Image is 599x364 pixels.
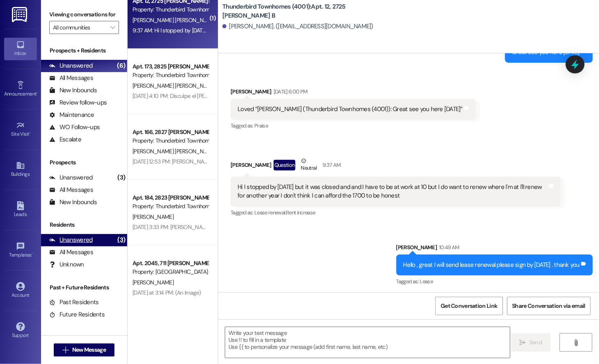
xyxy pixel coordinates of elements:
div: Neutral [299,157,318,174]
span: • [32,251,33,257]
a: Account [4,280,37,302]
div: (3) [116,171,128,184]
i:  [62,347,69,353]
img: ResiDesk Logo [12,7,29,22]
div: 10:49 AM [437,243,460,252]
div: Unanswered [49,173,93,182]
div: Past + Future Residents [41,283,127,292]
span: Lease [420,278,433,285]
div: Tagged as: [231,207,561,218]
button: Get Conversation Link [435,297,503,315]
div: Review follow-ups [49,98,107,107]
span: • [37,90,38,96]
span: Rent increase [286,209,316,216]
div: 9:37 AM [320,161,341,169]
div: Unanswered [49,236,93,244]
a: Buildings [4,159,37,181]
div: All Messages [49,248,93,257]
i:  [520,339,526,346]
div: [PERSON_NAME]. ([EMAIL_ADDRESS][DOMAIN_NAME]) [222,22,373,31]
div: All Messages [49,74,93,82]
button: Share Conversation via email [507,297,591,315]
input: All communities [53,21,106,34]
div: (3) [116,234,128,246]
div: Maintenance [49,111,94,119]
div: All Messages [49,186,93,194]
div: (6) [115,59,128,72]
i:  [110,24,115,31]
div: Unanswered [49,61,93,70]
i:  [573,339,579,346]
a: Support [4,320,37,342]
div: Loved “[PERSON_NAME] (Thunderbird Townhomes (4001)): Great see you here [DATE]” [238,105,463,114]
span: Lease renewal , [254,209,286,216]
div: Tagged as: [396,275,593,287]
div: Unknown [49,260,84,269]
span: Get Conversation Link [441,302,497,310]
div: Prospects + Residents [41,46,127,55]
span: Praise [254,122,268,129]
div: Escalate [49,135,81,144]
a: Templates • [4,239,37,262]
div: Question [274,160,295,170]
label: Viewing conversations for [49,8,119,21]
span: New Message [72,346,106,354]
div: Residents [41,221,127,229]
div: WO Follow-ups [49,123,100,132]
div: Prospects [41,158,127,167]
a: Inbox [4,38,37,60]
span: Share Conversation via email [512,302,585,310]
div: Tagged as: [231,120,476,132]
span: Send [529,338,542,347]
div: [DATE] 6:00 PM [272,87,308,96]
div: [PERSON_NAME] [231,87,476,99]
div: Future Residents [49,310,105,319]
div: Hello , great I will send lease renewal please sign by [DATE] . thank you [403,261,580,269]
button: New Message [54,344,114,357]
div: [PERSON_NAME] [396,243,593,255]
a: Leads [4,199,37,221]
div: New Inbounds [49,198,97,207]
span: • [30,130,31,136]
button: Send [511,333,551,352]
div: Hi I stopped by [DATE] but it was closed and and I have to be at work at 10 but I do want to rene... [238,183,548,200]
div: New Inbounds [49,86,97,95]
a: Site Visit • [4,118,37,141]
div: [PERSON_NAME] [231,157,561,177]
b: Thunderbird Townhomes (4001): Apt. 12, 2725 [PERSON_NAME] B [222,2,386,20]
div: Past Residents [49,298,99,307]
